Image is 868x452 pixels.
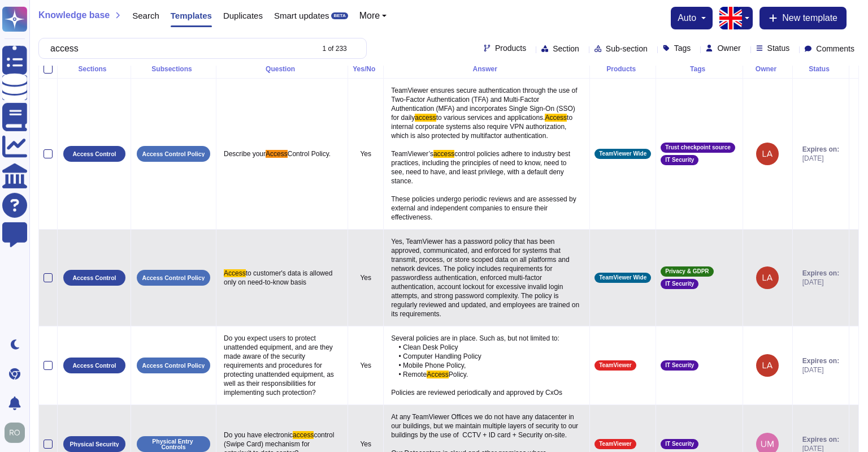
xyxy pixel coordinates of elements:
[665,269,709,274] span: Privacy & GDPR
[674,44,691,52] span: Tags
[70,441,119,447] p: Physical Security
[224,269,246,277] span: Access
[665,363,694,368] span: IT Security
[553,45,579,53] span: Section
[599,363,631,368] span: TeamViewer
[665,281,694,287] span: IT Security
[353,66,379,72] div: Yes/No
[391,334,561,378] span: Several policies are in place. Such as, but not limited to: • Clean Desk Policy • Computer Handli...
[802,154,839,163] span: [DATE]
[322,45,346,52] div: 1 of 233
[433,150,454,158] span: access
[353,149,379,158] p: Yes
[782,14,837,23] span: New template
[72,275,116,281] p: Access Control
[599,151,646,157] span: TeamViewer Wide
[802,278,839,287] span: [DATE]
[72,151,116,157] p: Access Control
[353,440,379,449] p: Yes
[274,11,329,20] span: Smart updates
[224,150,266,158] span: Describe your
[594,66,651,72] div: Products
[802,365,839,374] span: [DATE]
[5,423,25,443] img: user
[45,38,312,58] input: Search by keywords
[221,66,343,72] div: Question
[141,438,206,450] p: Physical Entry Controls
[545,114,567,122] span: Access
[759,7,847,29] button: New template
[391,114,574,158] span: to internal corporate systems also require VPN authorization, which is also protected by multifac...
[816,45,854,53] span: Comments
[62,66,126,72] div: Sections
[665,157,694,163] span: IT Security
[171,11,212,20] span: Templates
[359,11,380,20] span: More
[223,11,263,20] span: Duplicates
[767,44,790,52] span: Status
[142,363,205,369] p: Access Control Policy
[802,145,839,154] span: Expires on:
[72,363,116,369] p: Access Control
[388,234,585,321] p: Yes, TeamViewer has a password policy that has been approved, communicated, and enforced for syst...
[142,151,205,157] p: Access Control Policy
[391,87,579,122] span: TeamViewer ensures secure authentication through the use of Two-Factor Authentication (TFA) and M...
[802,435,839,444] span: Expires on:
[599,441,631,447] span: TeamViewer
[756,266,779,289] img: user
[495,44,526,52] span: Products
[266,150,288,158] span: Access
[132,11,159,20] span: Search
[38,11,110,20] span: Knowledge base
[331,12,348,19] div: BETA
[224,431,293,439] span: Do you have electronic
[606,45,648,53] span: Sub-section
[678,14,706,23] button: auto
[719,7,742,29] img: en
[142,275,205,281] p: Access Control Policy
[661,66,738,72] div: Tags
[415,114,436,122] span: access
[388,66,585,72] div: Answer
[748,66,788,72] div: Owner
[353,361,379,370] p: Yes
[2,420,33,445] button: user
[665,145,731,150] span: Trust checkpoint source
[802,269,839,278] span: Expires on:
[359,11,387,20] button: More
[665,441,694,447] span: IT Security
[756,354,779,377] img: user
[427,371,449,378] span: Access
[797,66,844,72] div: Status
[717,44,740,52] span: Owner
[391,150,578,221] span: control policies adhere to industry best practices, including the principles of need to know, nee...
[756,143,779,165] img: user
[599,275,646,281] span: TeamViewer Wide
[293,431,314,439] span: access
[224,269,335,286] span: to customer's data is allowed only on need-to-know basis
[136,66,211,72] div: Subsections
[678,14,696,23] span: auto
[802,356,839,365] span: Expires on:
[288,150,331,158] span: Control Policy.
[436,114,545,122] span: to various services and applications.
[353,273,379,282] p: Yes
[221,331,343,400] p: Do you expect users to protect unattended equipment, and are they made aware of the security requ...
